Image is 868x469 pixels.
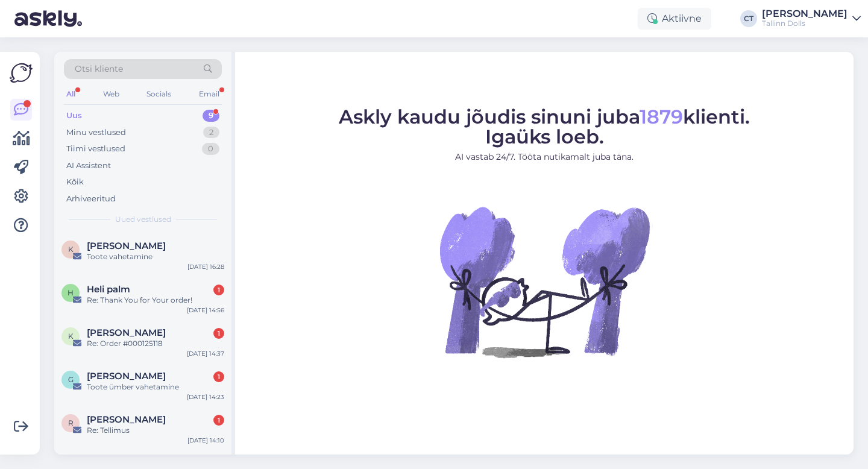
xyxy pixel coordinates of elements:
[101,86,122,102] div: Web
[87,371,166,382] span: Grete Mägi
[213,415,224,426] div: 1
[68,245,74,254] span: K
[762,9,848,19] div: [PERSON_NAME]
[68,288,74,297] span: H
[640,105,683,128] span: 1879
[87,414,166,425] span: Rael Lohu
[10,61,33,84] img: Askly Logo
[339,151,750,163] p: AI vastab 24/7. Tööta nutikamalt juba täna.
[68,418,74,427] span: R
[68,332,74,341] span: K
[187,306,224,315] div: [DATE] 14:56
[762,19,848,28] div: Tallinn Dolls
[187,436,224,445] div: [DATE] 14:10
[68,375,74,384] span: G
[339,105,750,148] span: Askly kaudu jõudis sinuni juba klienti. Igaüks loeb.
[213,328,224,339] div: 1
[87,327,166,338] span: Karin Marjapuu
[66,143,125,155] div: Tiimi vestlused
[144,86,174,102] div: Socials
[740,10,757,27] div: CT
[203,127,219,139] div: 2
[762,9,861,28] a: [PERSON_NAME]Tallinn Dolls
[187,392,224,401] div: [DATE] 14:23
[638,8,711,30] div: Aktiivne
[64,86,78,102] div: All
[115,214,171,225] span: Uued vestlused
[66,176,84,188] div: Kõik
[87,241,166,251] span: Kai Tamm
[87,295,224,306] div: Re: Thank You for Your order!
[66,127,126,139] div: Minu vestlused
[87,284,130,295] span: Heli palm
[87,382,224,392] div: Toote ümber vahetamine
[202,143,219,155] div: 0
[213,371,224,382] div: 1
[66,193,116,205] div: Arhiveeritud
[436,173,653,390] img: No Chat active
[87,251,224,262] div: Toote vahetamine
[187,349,224,358] div: [DATE] 14:37
[87,338,224,349] div: Re: Order #000125118
[66,160,111,172] div: AI Assistent
[197,86,222,102] div: Email
[187,262,224,271] div: [DATE] 16:28
[213,285,224,295] div: 1
[87,425,224,436] div: Re: Tellimus
[203,110,219,122] div: 9
[66,110,82,122] div: Uus
[75,63,123,75] span: Otsi kliente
